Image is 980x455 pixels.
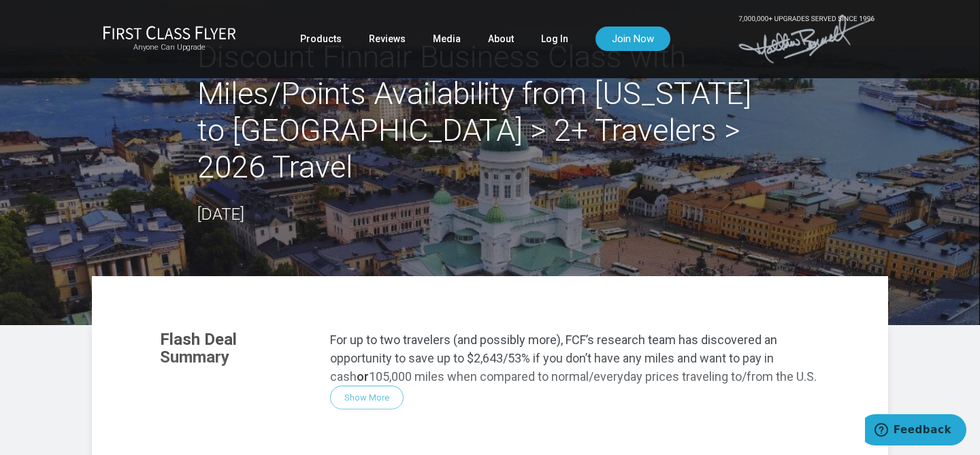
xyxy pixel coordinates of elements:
h3: Flash Deal Summary [160,331,310,367]
a: Media [433,27,461,51]
a: Products [300,27,342,51]
a: Reviews [369,27,406,51]
time: [DATE] [197,205,244,224]
p: For up to two travelers (and possibly more), FCF’s research team has discovered an opportunity to... [330,331,820,386]
a: First Class FlyerAnyone Can Upgrade [103,25,236,52]
iframe: Opens a widget where you can find more information [865,414,966,448]
a: Log In [541,27,568,51]
a: Join Now [595,27,670,51]
img: First Class Flyer [103,25,236,39]
a: About [488,27,514,51]
small: Anyone Can Upgrade [103,43,236,52]
h2: Discount Finnair Business Class with Miles/Points Availability from [US_STATE] to [GEOGRAPHIC_DAT... [197,39,783,186]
